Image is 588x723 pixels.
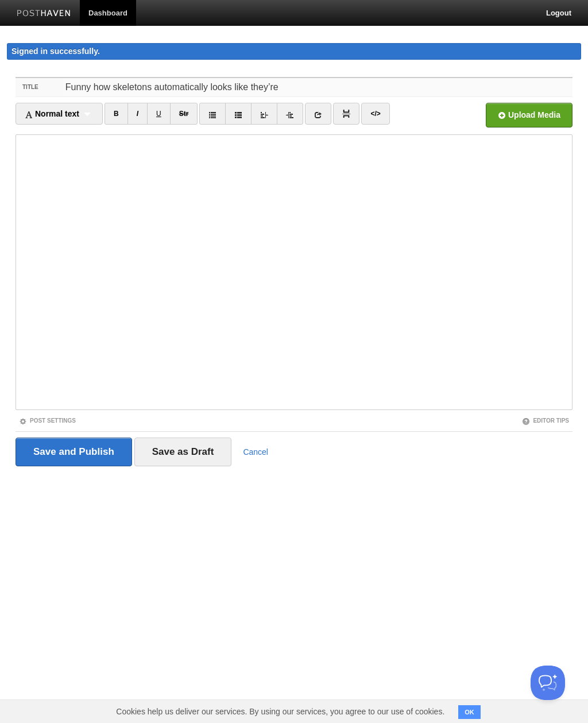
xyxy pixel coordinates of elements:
[243,447,268,457] a: Cancel
[16,78,62,96] label: Title
[134,438,232,466] input: Save as Draft
[458,705,481,719] button: OK
[170,103,198,125] a: Str
[361,103,389,125] a: </>
[127,103,148,125] a: I
[19,417,76,424] a: Post Settings
[522,417,569,424] a: Editor Tips
[179,110,189,118] del: Str
[25,109,79,118] span: Normal text
[105,700,456,723] span: Cookies help us deliver our services. By using our services, you agree to our use of cookies.
[7,43,581,60] div: Signed in successfully.
[17,10,71,18] img: Posthaven-bar
[16,438,132,466] input: Save and Publish
[342,110,350,118] img: pagebreak-icon.png
[147,103,171,125] a: U
[105,103,128,125] a: B
[531,666,565,700] iframe: Help Scout Beacon - Open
